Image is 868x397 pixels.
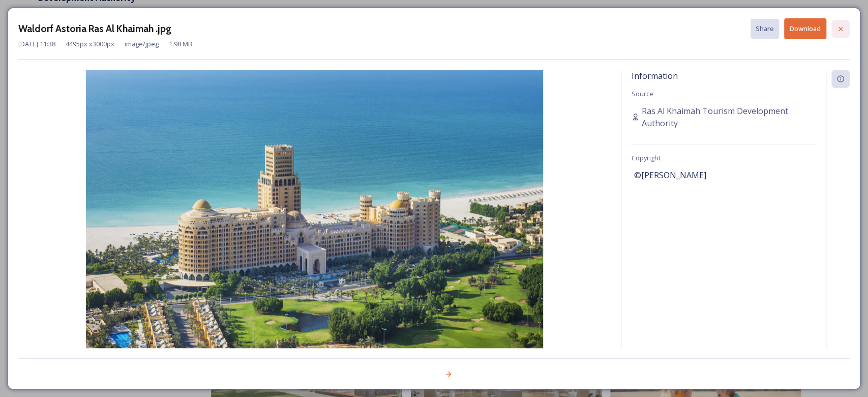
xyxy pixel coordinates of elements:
button: Download [784,18,826,39]
span: 1.98 MB [169,39,192,49]
span: [DATE] 11:38 [18,39,55,49]
span: 4495 px x 3000 px [66,39,114,49]
span: Copyright [632,153,661,162]
span: Ras Al Khaimah Tourism Development Authority [642,105,816,129]
img: 90354616-2431-4964-BD9E20B9EA8CB255.jpg [18,70,611,375]
h3: Waldorf Astoria Ras Al Khaimah .jpg [18,21,171,36]
span: Information [632,70,678,81]
span: image/jpeg [125,39,159,49]
span: Source [632,89,653,98]
button: Share [751,19,779,39]
span: ©[PERSON_NAME] [634,169,706,181]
